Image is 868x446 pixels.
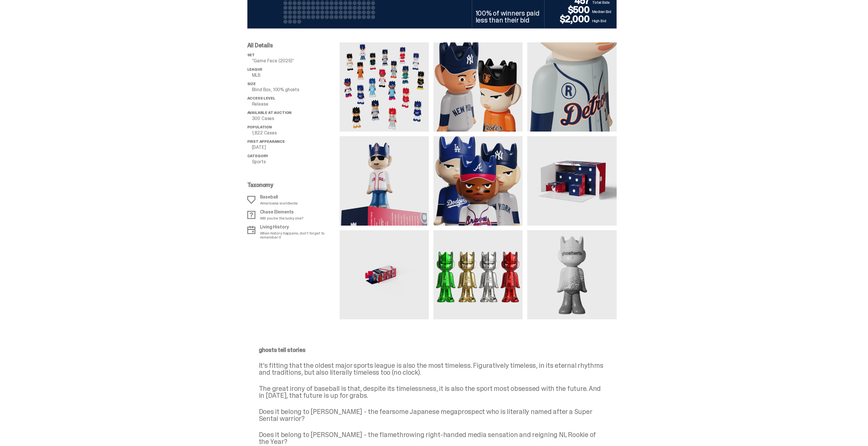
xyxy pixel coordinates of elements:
span: First Appearance [247,139,285,144]
p: $2,000 [548,14,592,24]
p: Baseball [260,195,298,199]
p: Taxonomy [247,182,336,188]
p: Americana worldwide [260,201,298,205]
p: Does it belong to [PERSON_NAME] - the fearsome Japanese megaprospect who is literally named after... [259,408,605,422]
p: High Bid [592,18,613,24]
p: The great irony of baseball is that, despite its timelessness, it is also the sport most obsessed... [259,385,605,399]
img: media gallery image [340,136,429,225]
span: Available at Auction [247,110,292,115]
p: ghosts tell stories [259,347,605,353]
img: media gallery image [433,136,523,225]
p: 300 Cases [252,116,340,121]
p: Sports [252,160,340,164]
p: When history happens, don't forget to remember it [260,231,336,239]
img: media gallery image [340,230,429,319]
p: Median Bid [592,9,613,14]
p: Blind Box, 100% ghosts [252,87,340,92]
p: Release [252,102,340,106]
img: media gallery image [527,42,616,132]
p: MLB [252,73,340,78]
img: media gallery image [527,136,616,225]
p: $500 [548,5,592,14]
span: Size [247,81,256,86]
img: media gallery image [433,42,523,132]
span: League [247,67,262,72]
p: [DATE] [252,145,340,150]
p: Living History [260,225,336,229]
p: Chase Elements [260,210,304,214]
p: All Details [247,42,340,48]
p: “Game Face (2025)” [252,59,340,63]
img: media gallery image [340,42,429,132]
span: Population [247,125,272,130]
img: media gallery image [433,230,523,319]
p: Will you be the lucky one? [260,216,304,220]
img: media gallery image [527,230,616,319]
span: Category [247,153,268,158]
span: Access Level [247,96,275,101]
p: Does it belong to [PERSON_NAME] - the flamethrowing right-handed media sensation and reigning NL ... [259,431,605,445]
p: 100% of winners paid less than their bid [476,10,541,24]
p: 1,822 Cases [252,131,340,135]
span: set [247,53,255,57]
p: It’s fitting that the oldest major sports league is also the most timeless. Figuratively timeless... [259,362,605,376]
